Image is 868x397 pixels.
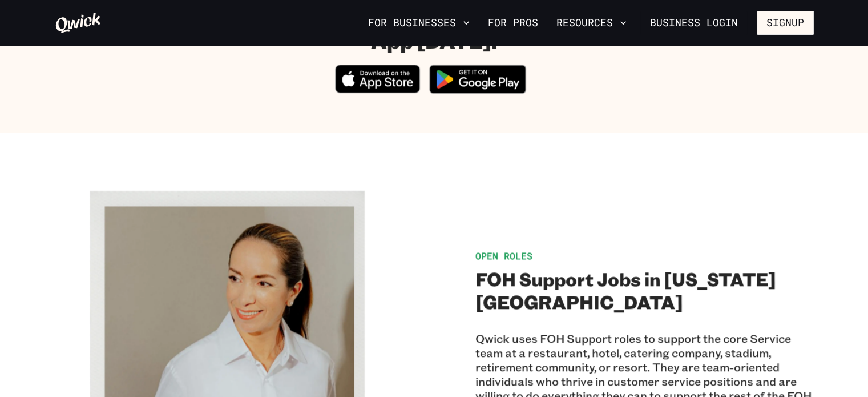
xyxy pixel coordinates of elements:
button: For Businesses [364,13,474,33]
button: Signup [757,11,814,35]
a: Business Login [640,11,748,35]
a: For Pros [483,13,543,33]
span: Open Roles [475,250,532,262]
a: Download on the App Store [335,83,421,95]
h1: To access all the Gigs in [US_STATE][GEOGRAPHIC_DATA], Download the App [DATE]! [55,2,814,53]
button: Resources [552,13,631,33]
img: Get it on Google Play [422,58,533,101]
h2: FOH Support Jobs in [US_STATE][GEOGRAPHIC_DATA] [475,267,814,313]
